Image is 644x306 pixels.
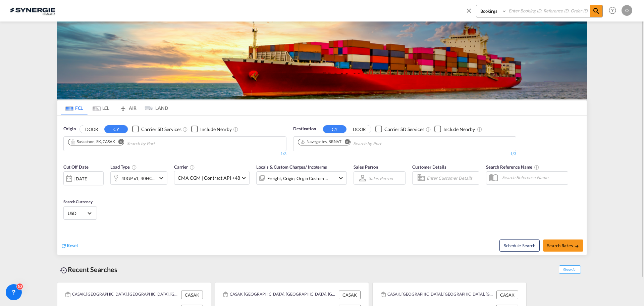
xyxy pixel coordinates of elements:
[63,151,286,157] div: 1/3
[375,126,424,133] md-checkbox: Checkbox No Ink
[157,174,165,182] md-icon: icon-chevron-down
[575,244,579,249] md-icon: icon-arrow-right
[465,7,473,14] md-icon: icon-close
[114,100,141,115] md-tab-item: AIR
[104,125,128,133] button: CY
[63,199,93,204] span: Search Currency
[57,116,587,255] div: OriginDOOR CY Checkbox No InkUnchecked: Search for CY (Container Yard) services for all selected ...
[57,21,587,99] img: LCL+%26+FCL+BACKGROUND.png
[427,173,477,183] input: Enter Customer Details
[114,139,124,146] button: Remove
[132,126,181,133] md-checkbox: Checkbox No Ink
[477,127,482,132] md-icon: Unchecked: Ignores neighbouring ports when fetching rates.Checked : Includes neighbouring ports w...
[607,5,622,17] div: Help
[63,126,75,132] span: Origin
[141,100,168,115] md-tab-item: LAND
[141,126,181,133] div: Carrier SD Services
[181,291,203,299] div: CASAK
[121,174,156,183] div: 40GP x1 40HC x1
[57,262,120,277] div: Recent Searches
[293,151,516,157] div: 1/3
[559,265,581,274] span: Show All
[354,164,378,170] span: Sales Person
[543,239,583,252] button: Search Ratesicon-arrow-right
[256,164,327,170] span: Locals & Custom Charges
[337,174,345,182] md-icon: icon-chevron-down
[547,243,579,248] span: Search Rates
[305,164,327,170] span: / Incoterms
[256,171,347,185] div: Freight Origin Origin Custom Destination Destination Custom Factory Stuffingicon-chevron-down
[74,176,88,182] div: [DATE]
[110,164,137,170] span: Load Type
[607,5,618,16] span: Help
[590,5,602,17] span: icon-magnify
[61,100,88,115] md-tab-item: FCL
[67,137,193,149] md-chips-wrap: Chips container. Use arrow keys to select chips.
[63,185,68,194] md-datepicker: Select
[80,125,103,133] button: DOOR
[507,5,590,17] input: Enter Booking ID, Reference ID, Order ID
[465,5,476,21] span: icon-close
[434,126,475,133] md-checkbox: Checkbox No Ink
[353,138,417,149] input: Chips input.
[486,164,539,170] span: Search Reference Name
[300,139,341,145] div: Navegantes, BRNVT
[200,126,232,133] div: Include Nearby
[368,173,393,183] md-select: Sales Person
[443,126,475,133] div: Include Nearby
[347,125,371,133] button: DOOR
[323,125,346,133] button: CY
[267,174,328,183] div: Freight Origin Origin Custom Destination Destination Custom Factory Stuffing
[223,291,337,299] div: CASAK, Saskatoon, SK, Canada, North America, Americas
[190,165,195,170] md-icon: The selected Trucker/Carrierwill be displayed in the rate results If the rates are from another f...
[384,126,424,133] div: Carrier SD Services
[70,139,115,145] div: Saskatoon, SK, CASAK
[65,291,179,299] div: CASAK, Saskatoon, SK, Canada, North America, Americas
[191,126,232,133] md-checkbox: Checkbox No Ink
[426,127,431,132] md-icon: Unchecked: Search for CY (Container Yard) services for all selected carriers.Checked : Search for...
[10,3,55,18] img: 1f56c880d42311ef80fc7dca854c8e59.png
[61,242,78,250] div: icon-refreshReset
[499,172,568,182] input: Search Reference Name
[70,139,116,145] div: Press delete to remove this chip.
[119,104,127,109] md-icon: icon-airplane
[340,139,350,146] button: Remove
[63,171,104,185] div: [DATE]
[68,210,87,216] span: USD
[233,127,238,132] md-icon: Unchecked: Ignores neighbouring ports when fetching rates.Checked : Includes neighbouring ports w...
[178,175,240,181] span: CMA CGM | Contract API +48
[412,164,446,170] span: Customer Details
[127,138,191,149] input: Chips input.
[110,171,167,185] div: 40GP x1 40HC x1icon-chevron-down
[293,126,316,132] span: Destination
[60,266,68,274] md-icon: icon-backup-restore
[381,291,495,299] div: CASAK, Saskatoon, SK, Canada, North America, Americas
[496,291,518,299] div: CASAK
[499,239,540,252] button: Note: By default Schedule search will only considerorigin ports, destination ports and cut off da...
[174,164,195,170] span: Carrier
[67,243,78,248] span: Reset
[300,139,343,145] div: Press delete to remove this chip.
[61,100,168,115] md-pagination-wrapper: Use the left and right arrow keys to navigate between tabs
[67,208,93,218] md-select: Select Currency: $ USDUnited States Dollar
[534,165,539,170] md-icon: Your search will be saved by the below given name
[339,291,361,299] div: CASAK
[622,5,632,16] div: O
[297,137,420,149] md-chips-wrap: Chips container. Use arrow keys to select chips.
[63,164,89,170] span: Cut Off Date
[182,127,188,132] md-icon: Unchecked: Search for CY (Container Yard) services for all selected carriers.Checked : Search for...
[592,7,600,15] md-icon: icon-magnify
[61,243,67,249] md-icon: icon-refresh
[88,100,114,115] md-tab-item: LCL
[131,165,137,170] md-icon: icon-information-outline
